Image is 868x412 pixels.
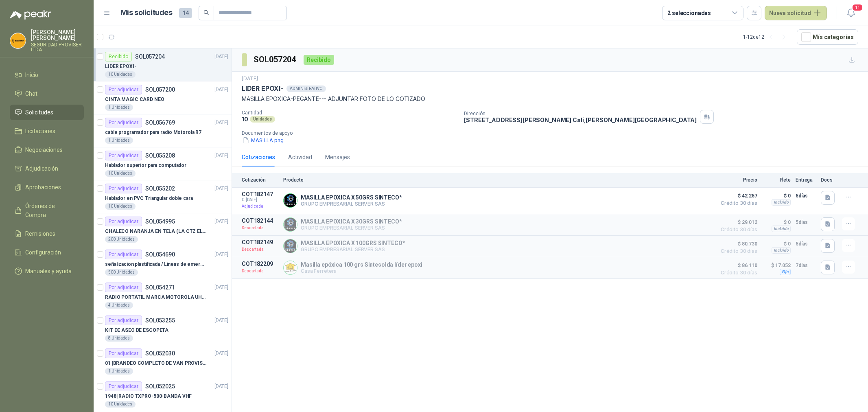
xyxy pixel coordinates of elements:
a: Por adjudicarSOL052025[DATE] 1948 |RADIO TXPRO-500-BANDA VHF10 Unidades [94,378,232,411]
p: $ 0 [762,217,791,227]
p: [DATE] [214,350,228,357]
div: Por adjudicar [105,316,142,325]
button: Nueva solicitud [765,6,827,20]
div: 1 Unidades [105,104,133,111]
div: 500 Unidades [105,269,138,276]
div: 10 Unidades [105,71,136,78]
p: [DATE] [214,218,228,226]
p: MASILLA EPOXICA X 50GRS SINTECO* [301,194,402,201]
p: GRUPO EMPRESARIAL SERVER SAS [301,201,402,207]
p: SOL052025 [145,384,175,389]
p: COT182147 [242,191,278,197]
span: Crédito 30 días [717,249,757,254]
div: ADMINISTRATIVO [286,85,326,92]
p: Producto [283,177,712,183]
p: COT182144 [242,217,278,224]
p: Documentos de apoyo [242,130,865,136]
img: Company Logo [10,33,26,48]
a: Manuales y ayuda [10,263,84,279]
div: 10 Unidades [105,170,136,177]
p: Adjudicada [242,202,278,210]
div: Por adjudicar [105,283,142,292]
p: $ 17.052 [762,261,791,270]
p: Hablador superior para computador [105,162,186,169]
a: Chat [10,86,84,101]
p: Dirección [464,111,697,116]
p: SEGURIDAD PROVISER LTDA [31,42,84,52]
div: Por adjudicar [105,118,142,127]
p: [DATE] [214,119,228,127]
a: Aprobaciones [10,180,84,195]
p: COT182149 [242,239,278,245]
div: 200 Unidades [105,236,138,243]
div: 8 Unidades [105,335,133,342]
p: LIDER EPOXI- [105,63,136,70]
p: [DATE] [214,383,228,390]
a: Por adjudicarSOL056769[DATE] cable programador para radio Motorola R71 Unidades [94,114,232,147]
p: SOL052030 [145,351,175,356]
p: Precio [717,177,757,183]
p: COT182209 [242,261,278,267]
div: 1 - 12 de 12 [743,31,790,44]
div: 2 seleccionadas [667,9,711,18]
a: Adjudicación [10,161,84,176]
span: 11 [852,4,863,11]
h3: SOL057204 [254,53,297,66]
a: Órdenes de Compra [10,198,84,223]
button: 11 [844,6,858,20]
p: CHALECO NARANJA EN TELA (LA CTZ ELEGIDA DEBE ENVIAR MUESTRA) [105,228,206,235]
p: Docs [821,177,837,183]
a: Por adjudicarSOL055208[DATE] Hablador superior para computador10 Unidades [94,147,232,180]
span: Configuración [25,248,61,257]
a: Por adjudicarSOL054995[DATE] CHALECO NARANJA EN TELA (LA CTZ ELEGIDA DEBE ENVIAR MUESTRA)200 Unid... [94,213,232,246]
div: 4 Unidades [105,302,133,309]
p: Hablador en PVC Triangular doble cara [105,195,193,202]
div: Por adjudicar [105,85,142,94]
div: 1 Unidades [105,137,133,144]
div: Fijo [780,269,791,275]
p: RADIO PORTATIL MARCA MOTOROLA UHF SIN PANTALLA CON GPS, INCLUYE: ANTENA, BATERIA, CLIP Y CARGADOR [105,294,206,301]
p: cable programador para radio Motorola R7 [105,129,201,136]
span: $ 80.730 [717,239,757,249]
p: 5 días [796,217,816,227]
a: Por adjudicarSOL055202[DATE] Hablador en PVC Triangular doble cara10 Unidades [94,180,232,213]
p: señalizacion plastificada / Líneas de emergencia [105,261,206,268]
div: Por adjudicar [105,348,142,358]
p: KIT DE ASEO DE ESCOPETA [105,327,168,334]
a: Por adjudicarSOL057200[DATE] CINTA MAGIC CARD NEO1 Unidades [94,81,232,114]
span: Órdenes de Compra [25,202,76,219]
span: Manuales y ayuda [25,267,72,276]
img: Logo peakr [10,10,51,20]
p: [DATE] [214,284,228,291]
span: Aprobaciones [25,183,61,192]
a: Por adjudicarSOL052030[DATE] 01 |BRANDEO COMPLETO DE VAN PROVISER1 Unidades [94,345,232,378]
span: search [203,10,209,15]
p: SOL056769 [145,120,175,125]
p: 7 días [796,261,816,270]
h1: Mis solicitudes [120,7,173,19]
div: Incluido [772,247,791,254]
p: SOL054271 [145,285,175,290]
div: Por adjudicar [105,217,142,226]
p: LIDER EPOXI- [242,84,283,93]
p: 1948 | RADIO TXPRO-500-BANDA VHF [105,392,192,400]
span: $ 29.012 [717,217,757,227]
div: Por adjudicar [105,381,142,391]
span: Crédito 30 días [717,201,757,206]
p: SOL053255 [145,318,175,323]
p: Descartada [242,267,278,275]
div: Incluido [772,199,791,206]
button: Mís categorías [797,29,858,45]
p: Cantidad [242,110,457,116]
p: Flete [762,177,791,183]
p: Casa Ferretera [301,268,422,274]
p: $ 0 [762,239,791,249]
p: SOL054690 [145,252,175,257]
span: Remisiones [25,229,55,238]
p: Entrega [796,177,816,183]
p: [PERSON_NAME] [PERSON_NAME] [31,29,84,41]
span: C: [DATE] [242,197,278,202]
span: Negociaciones [25,145,63,154]
p: [DATE] [214,317,228,324]
img: Company Logo [284,261,297,274]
